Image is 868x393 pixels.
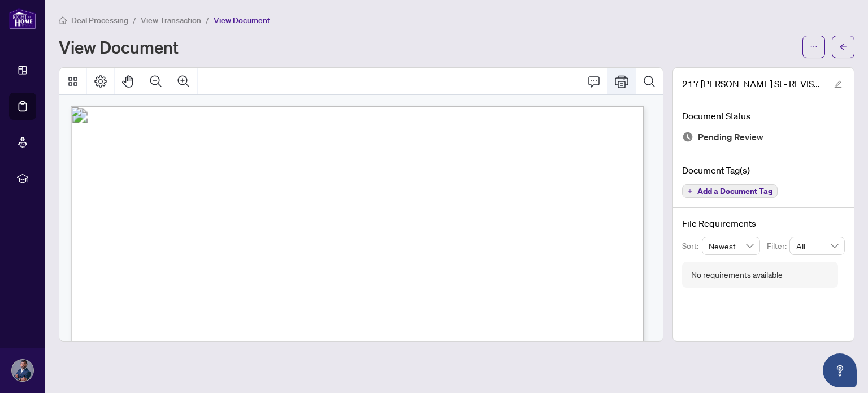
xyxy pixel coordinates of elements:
button: Add a Document Tag [682,184,778,198]
h4: File Requirements [682,217,845,230]
span: View Document [214,15,270,25]
span: Newest [709,237,754,254]
p: Sort: [682,240,702,252]
span: arrow-left [839,43,847,51]
div: No requirements available [691,269,783,281]
span: ellipsis [810,43,818,51]
span: 217 [PERSON_NAME] St - REVISED TRADE SHEET.pdf [682,77,823,90]
li: / [133,14,136,27]
span: Pending Review [698,129,763,145]
span: plus [687,188,693,194]
span: edit [834,80,842,88]
h1: View Document [59,38,179,56]
span: View Transaction [141,15,201,25]
span: Deal Processing [71,15,128,25]
img: Profile Icon [12,360,33,381]
button: Open asap [823,353,857,387]
span: home [59,16,67,24]
h4: Document Tag(s) [682,163,845,177]
li: / [206,14,209,27]
p: Filter: [767,240,789,252]
h4: Document Status [682,109,845,123]
span: Add a Document Tag [697,187,772,195]
span: All [796,237,838,254]
img: Document Status [682,131,693,142]
img: logo [9,8,36,29]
